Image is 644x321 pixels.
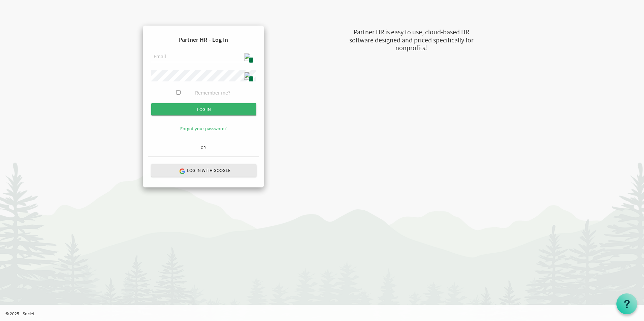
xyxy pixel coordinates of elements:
span: 1 [249,76,254,82]
img: npw-badge-icon.svg [244,53,252,61]
input: Log in [151,103,256,115]
a: Forgot your password? [180,126,227,132]
div: software designed and priced specifically for [315,35,507,45]
h6: OR [148,145,259,150]
img: google-logo.png [179,168,185,174]
input: Email [151,51,256,63]
p: © 2025 - Societ [5,310,644,317]
img: npw-badge-icon.svg [244,72,252,80]
label: Remember me? [195,89,230,97]
button: Log in with Google [151,164,256,177]
div: nonprofits! [315,43,507,53]
h4: Partner HR - Log In [148,31,259,48]
div: Partner HR is easy to use, cloud-based HR [315,27,507,37]
span: 1 [249,57,254,63]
